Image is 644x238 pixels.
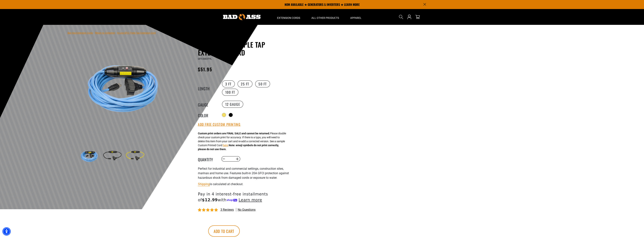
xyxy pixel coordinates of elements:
span: 5.00 stars [198,208,219,212]
a: cart [415,15,421,19]
div: Please double check your custom print for accuracy. If there is a typo, you will need to delete t... [198,132,286,151]
img: yellow [124,145,146,167]
span: › [116,32,116,34]
summary: Search [398,14,404,20]
strong: Custom print orders are FINAL SALE and cannot be returned. [198,132,270,135]
span: Extension Cords [277,16,300,20]
span: 3 reviews [220,208,234,211]
label: 12 Gauge [222,101,243,108]
label: 50 FT [255,80,270,87]
summary: Extension Cords [271,9,306,25]
span: $51.95 [198,66,212,73]
a: Return to Collection [95,32,115,34]
h1: In-Line GFCI Triple Tap Extension Cord [198,41,290,56]
button: here [223,143,228,147]
span: Perfect for industrial and commercial settings, construction sites, marinas and home use. Feature... [198,167,289,179]
div: Accessibility Menu [2,227,11,236]
span: All Other Products [311,16,339,20]
legend: Gauge [198,102,217,107]
a: Open this option [406,9,412,25]
img: Light Blue [79,145,100,167]
strong: Note: emoji symbols do not print correctly, please do not use them. [198,144,279,151]
legend: Color [198,113,217,117]
label: 25 FT [237,80,252,87]
span: No questions [238,208,255,212]
legend: Length [198,86,217,90]
summary: Apparel [345,9,367,25]
label: Quantity [198,157,217,161]
span: In-Line GFCI Triple Tap Extension Cord [117,32,156,34]
a: Shipping [198,182,210,186]
div: is calculated at checkout. [198,182,290,187]
a: Bad Ass Extension Cords [68,32,93,34]
img: black [101,145,123,167]
span: Apparel [350,16,361,20]
img: Light Blue [79,41,169,132]
label: 100 FT [222,89,239,96]
img: Bad Ass Extension Cords [223,14,261,20]
summary: All Other Products [306,9,345,25]
span: GFI12003TYL [198,58,212,60]
button: Add Free Custom Printing [198,122,240,127]
span: › [94,32,94,34]
button: Add to cart [208,225,240,237]
nav: breadcrumbs [68,30,156,35]
label: 3 FT [222,80,235,87]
